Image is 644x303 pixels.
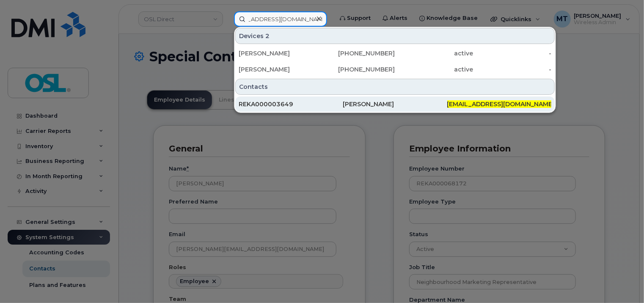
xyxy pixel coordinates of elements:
[235,46,555,61] a: [PERSON_NAME][PHONE_NUMBER]active-
[235,79,555,95] div: Contacts
[395,65,473,74] div: active
[317,49,395,58] div: [PHONE_NUMBER]
[235,96,555,112] a: REKA000003649[PERSON_NAME][EMAIL_ADDRESS][DOMAIN_NAME]
[343,100,447,108] div: [PERSON_NAME]
[265,32,270,40] span: 2
[317,65,395,74] div: [PHONE_NUMBER]
[395,49,473,58] div: active
[473,65,551,74] div: -
[239,49,317,58] div: [PERSON_NAME]
[235,62,555,77] a: [PERSON_NAME][PHONE_NUMBER]active-
[473,49,551,58] div: -
[447,100,555,108] span: [EMAIL_ADDRESS][DOMAIN_NAME]
[239,100,343,108] div: REKA000003649
[235,28,555,44] div: Devices
[239,65,317,74] div: [PERSON_NAME]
